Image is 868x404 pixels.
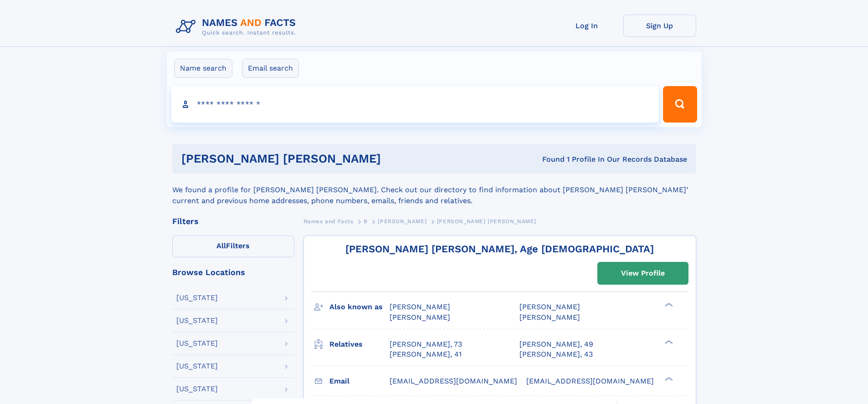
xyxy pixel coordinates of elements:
img: Logo Names and Facts [172,15,303,39]
a: [PERSON_NAME], 73 [390,339,462,349]
a: Sign Up [623,15,696,37]
a: [PERSON_NAME], 41 [390,349,462,359]
a: Log In [550,15,623,37]
span: [PERSON_NAME] [378,218,426,225]
label: Name search [174,59,232,78]
h3: Relatives [329,337,390,352]
label: Filters [172,235,294,257]
span: [EMAIL_ADDRESS][DOMAIN_NAME] [390,377,517,385]
span: [PERSON_NAME] [PERSON_NAME] [437,218,536,225]
div: ❯ [663,376,673,382]
span: [PERSON_NAME] [519,313,580,322]
div: View Profile [621,263,665,284]
span: [EMAIL_ADDRESS][DOMAIN_NAME] [526,377,654,385]
span: B [364,218,368,225]
div: ❯ [663,302,673,308]
a: Names and Facts [303,215,354,227]
div: [US_STATE] [176,317,218,324]
a: [PERSON_NAME] [378,215,426,227]
span: [PERSON_NAME] [519,302,580,311]
div: Filters [172,217,294,225]
h3: Also known as [329,299,390,315]
label: Email search [242,59,299,78]
h1: [PERSON_NAME] [PERSON_NAME] [181,153,462,164]
div: We found a profile for [PERSON_NAME] [PERSON_NAME]. Check out our directory to find information a... [172,174,696,206]
input: search input [171,86,659,123]
div: [US_STATE] [176,340,218,347]
a: [PERSON_NAME], 43 [519,349,593,359]
a: View Profile [598,262,688,284]
div: ❯ [663,339,673,345]
span: All [216,241,226,250]
h3: Email [329,373,390,389]
a: [PERSON_NAME] [PERSON_NAME], Age [DEMOGRAPHIC_DATA] [345,243,654,255]
div: Found 1 Profile In Our Records Database [462,154,687,164]
span: [PERSON_NAME] [390,302,450,311]
button: Search Button [663,86,697,123]
a: B [364,215,368,227]
span: [PERSON_NAME] [390,313,450,322]
div: [US_STATE] [176,385,218,393]
div: Browse Locations [172,268,294,276]
div: [US_STATE] [176,294,218,302]
div: [US_STATE] [176,363,218,370]
a: [PERSON_NAME], 49 [519,339,593,349]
